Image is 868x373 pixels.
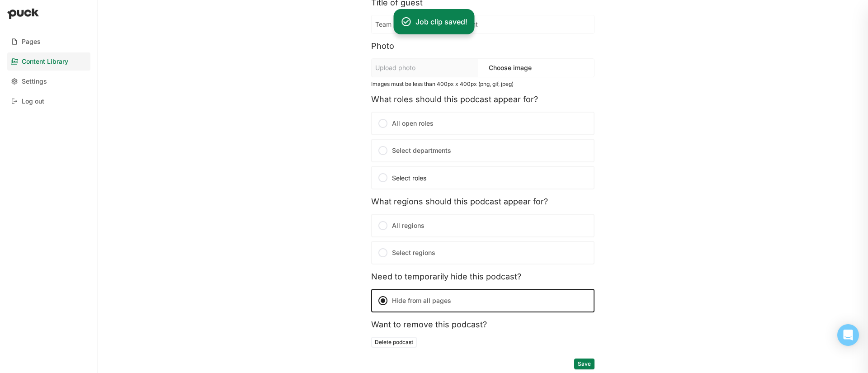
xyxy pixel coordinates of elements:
[485,61,535,75] button: Choose image
[371,139,594,162] label: Select departments
[377,172,588,183] div: Select roles
[371,214,594,237] label: All regions
[22,78,47,85] div: Settings
[371,197,594,207] div: What regions should this podcast appear for?
[371,94,594,104] div: What roles should this podcast appear for?
[371,241,594,264] label: Select regions
[574,359,594,369] button: Save
[837,324,859,346] div: Open Intercom Messenger
[371,337,417,348] button: Delete podcast
[7,72,90,90] a: Settings
[371,289,594,312] label: Hide from all pages
[478,61,535,75] div: Choose image
[7,33,90,51] a: Pages
[372,59,478,77] input: Upload photo
[415,16,467,27] div: Job clip saved!
[22,38,41,46] div: Pages
[22,98,44,105] div: Log out
[372,15,594,33] input: ex. Recruiting Manager
[371,272,594,282] div: Need to temporarily hide this podcast?
[371,41,594,51] div: Photo
[22,58,68,66] div: Content Library
[7,52,90,71] a: Content Library
[371,320,594,330] div: Want to remove this podcast?
[371,81,594,87] div: Images must be less than 400px x 400px (png, gif, jpeg)
[371,112,594,135] label: All open roles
